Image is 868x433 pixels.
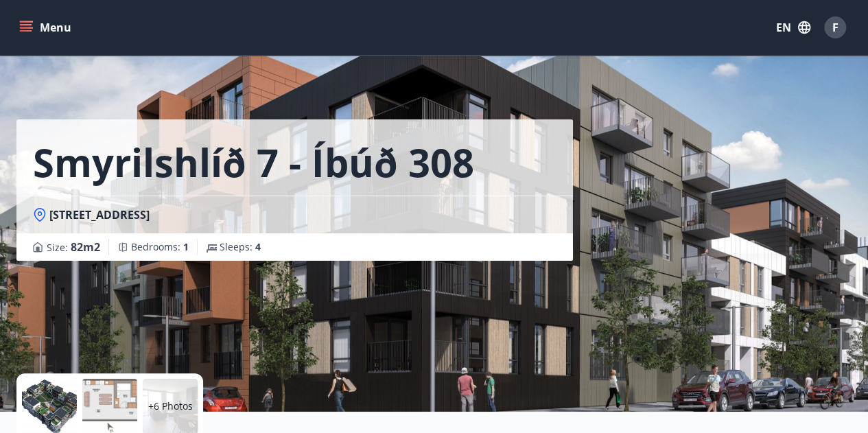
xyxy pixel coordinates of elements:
span: 1 [183,240,189,253]
p: +6 Photos [148,399,193,413]
span: Bedrooms : [131,240,189,254]
button: EN [771,15,816,40]
span: [STREET_ADDRESS] [49,207,150,222]
button: menu [16,15,77,40]
button: F [819,11,852,44]
h1: Smyrilshlíð 7 - íbúð 308 [33,136,474,188]
span: Sleeps : [220,240,261,254]
span: Size : [47,239,100,255]
span: 82 m2 [71,239,100,255]
span: 4 [255,240,261,253]
span: F [832,20,838,35]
